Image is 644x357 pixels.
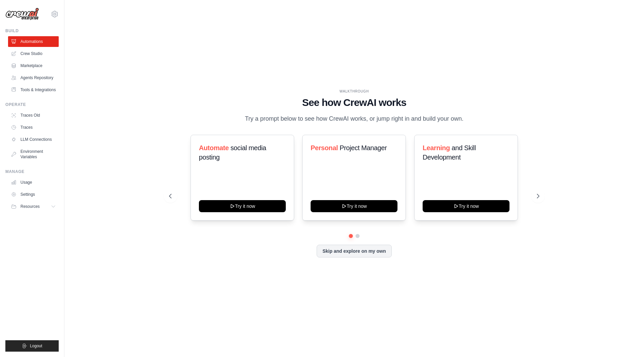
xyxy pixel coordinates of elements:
[8,122,59,133] a: Traces
[241,114,467,124] p: Try a prompt below to see how CrewAI works, or jump right in and build your own.
[8,177,59,188] a: Usage
[311,200,397,212] button: Try it now
[8,189,59,200] a: Settings
[8,201,59,212] button: Resources
[8,36,59,47] a: Automations
[5,102,59,107] div: Operate
[5,340,59,352] button: Logout
[340,144,387,152] span: Project Manager
[8,146,59,162] a: Environment Variables
[8,72,59,83] a: Agents Repository
[20,204,40,209] span: Resources
[8,60,59,71] a: Marketplace
[199,200,286,212] button: Try it now
[169,97,539,109] h1: See how CrewAI works
[8,48,59,59] a: Crew Studio
[199,144,266,161] span: social media posting
[199,144,229,152] span: Automate
[5,169,59,174] div: Manage
[311,144,338,152] span: Personal
[5,28,59,34] div: Build
[30,343,42,349] span: Logout
[423,144,476,161] span: and Skill Development
[169,89,539,94] div: WALKTHROUGH
[423,144,450,152] span: Learning
[8,134,59,145] a: LLM Connections
[5,8,39,20] img: Logo
[8,110,59,121] a: Traces Old
[423,200,509,212] button: Try it now
[317,245,391,257] button: Skip and explore on my own
[8,84,59,95] a: Tools & Integrations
